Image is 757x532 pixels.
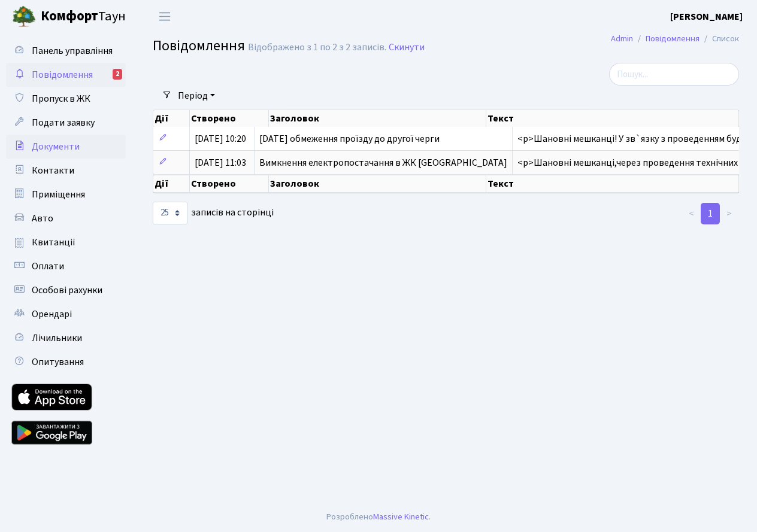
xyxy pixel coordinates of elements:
[6,206,126,230] a: Авто
[32,44,113,57] span: Панель управління
[6,350,126,374] a: Опитування
[190,175,269,193] th: Створено
[32,140,80,153] span: Документи
[6,302,126,326] a: Орендарі
[153,110,190,127] th: Дії
[593,26,757,51] nav: breadcrumb
[486,110,739,127] th: Текст
[6,135,126,159] a: Документи
[32,212,53,225] span: Авто
[190,110,269,127] th: Створено
[269,175,486,193] th: Заголовок
[6,111,126,135] a: Подати заявку
[670,10,743,24] a: [PERSON_NAME]
[486,175,739,193] th: Текст
[32,188,85,201] span: Приміщення
[173,86,220,106] a: Період
[32,260,64,273] span: Оплати
[195,156,246,169] span: [DATE] 11:03
[153,175,190,193] th: Дії
[6,230,126,254] a: Квитанції
[326,510,431,524] div: Розроблено .
[6,159,126,183] a: Контакти
[32,355,84,369] span: Опитування
[32,332,82,345] span: Лічильники
[195,132,246,145] span: [DATE] 10:20
[6,183,126,206] a: Приміщення
[6,278,126,302] a: Особові рахунки
[373,510,429,523] a: Massive Kinetic
[41,7,126,27] span: Таун
[150,7,180,26] button: Переключити навігацію
[609,63,739,86] input: Пошук...
[701,203,720,224] a: 1
[611,32,633,45] a: Admin
[6,87,126,111] a: Пропуск в ЖК
[259,132,440,145] span: [DATE] обмеження проїзду до другої черги
[259,156,507,169] span: Вимкнення електропостачання в ЖК [GEOGRAPHIC_DATA]
[6,39,126,63] a: Панель управління
[389,42,425,53] a: Скинути
[670,10,743,23] b: [PERSON_NAME]
[32,92,90,105] span: Пропуск в ЖК
[113,69,122,80] div: 2
[153,35,245,56] span: Повідомлення
[248,42,386,53] div: Відображено з 1 по 2 з 2 записів.
[269,110,486,127] th: Заголовок
[32,284,102,297] span: Особові рахунки
[153,202,274,224] label: записів на сторінці
[153,202,187,224] select: записів на сторінці
[646,32,700,45] a: Повідомлення
[32,68,93,81] span: Повідомлення
[32,116,95,129] span: Подати заявку
[700,32,739,45] li: Список
[32,236,75,249] span: Квитанції
[32,164,74,177] span: Контакти
[6,63,126,87] a: Повідомлення2
[12,5,36,29] img: logo.png
[32,308,72,321] span: Орендарі
[6,326,126,350] a: Лічильники
[41,7,98,26] b: Комфорт
[6,254,126,278] a: Оплати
